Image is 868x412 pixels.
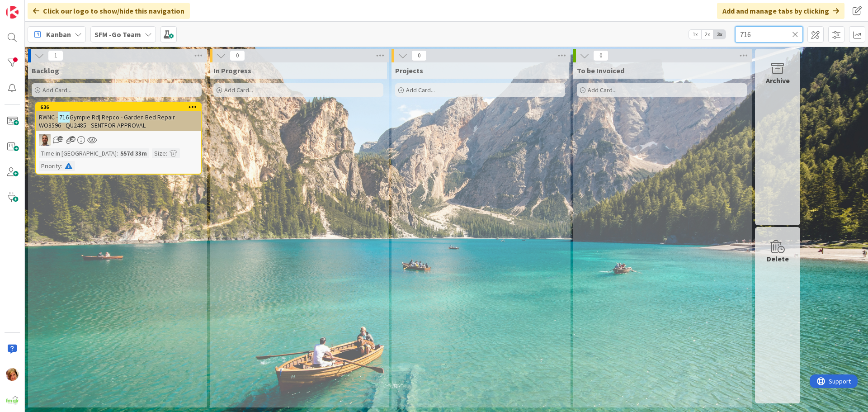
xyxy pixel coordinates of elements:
span: 20 [70,136,75,142]
span: : [117,148,118,158]
img: KD [6,368,19,381]
div: Click our logo to show/hide this navigation [28,3,190,19]
mark: 716 [58,112,70,122]
span: Add Card... [588,86,617,94]
span: To be Invoiced [577,66,624,75]
input: Quick Filter... [735,26,803,43]
span: Gympie Rd| Repco - Garden Bed Repair WO3596 - QU2485 - SENTFOR APPROVAL [39,113,175,129]
div: Priority [39,161,61,171]
div: Delete [767,253,789,264]
span: 1 [48,50,63,61]
span: 0 [593,50,609,61]
span: Projects [395,66,423,75]
span: 2x [701,30,713,39]
div: 636RWNC -716Gympie Rd| Repco - Garden Bed Repair WO3596 - QU2485 - SENTFOR APPROVAL [36,103,201,131]
div: 636 [40,104,201,110]
a: 636RWNC -716Gympie Rd| Repco - Garden Bed Repair WO3596 - QU2485 - SENTFOR APPROVALSDTime in [GEO... [35,102,202,175]
span: 1x [689,30,701,39]
span: Add Card... [224,86,253,94]
b: SFM -Go Team [94,30,141,39]
div: Time in [GEOGRAPHIC_DATA] [39,148,117,158]
span: 0 [411,50,427,61]
span: : [166,148,167,158]
div: 636 [36,103,201,111]
div: Add and manage tabs by clicking [717,3,844,19]
img: avatar [6,393,19,406]
div: Size [152,148,166,158]
span: Add Card... [406,86,435,94]
div: 557d 33m [118,148,149,158]
span: Add Card... [42,86,71,94]
span: In Progress [213,66,251,75]
span: 22 [57,136,63,142]
span: Kanban [46,29,71,40]
div: Archive [766,75,790,86]
span: Support [19,1,41,12]
span: RWNC - [39,113,58,121]
span: 3x [713,30,726,39]
span: : [61,161,62,171]
img: Visit kanbanzone.com [6,6,19,19]
span: 0 [230,50,245,61]
span: Backlog [32,66,59,75]
div: SD [36,134,201,146]
img: SD [39,134,51,146]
